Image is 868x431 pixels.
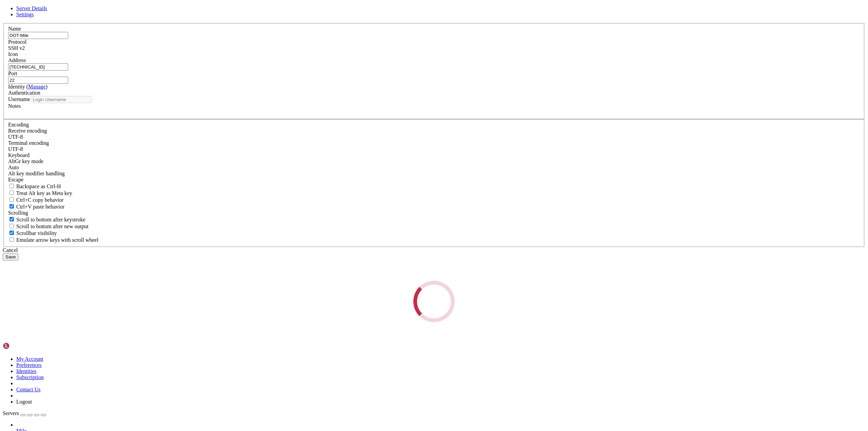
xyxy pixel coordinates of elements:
[8,158,43,164] label: Set the expected encoding for data received from the host. If the encodings do not match, visual ...
[8,63,68,71] input: Host Name or IP
[8,103,21,109] label: Notes
[3,247,865,253] div: Cancel
[8,45,860,51] div: SSH v2
[8,26,21,32] label: Name
[8,77,68,84] input: Port Number
[8,57,26,63] label: Address
[8,164,860,171] div: Auto
[9,184,14,188] input: Backspace as Ctrl-H
[8,90,40,96] label: Authentication
[16,5,47,11] a: Server Details
[8,230,57,236] label: The vertical scrollbar mode.
[9,191,14,195] input: Treat Alt key as Meta key
[16,190,72,196] span: Treat Alt key as Meta key
[8,210,28,216] label: Scrolling
[8,32,68,39] input: Server Name
[16,399,32,405] a: Logout
[16,368,37,374] a: Identities
[8,177,23,182] span: Escape
[8,96,30,102] label: Username
[3,410,46,416] a: Servers
[16,183,61,189] span: Backspace as Ctrl-H
[16,223,88,229] span: Scroll to bottom after new output
[8,128,47,134] label: Set the expected encoding for data received from the host. If the encodings do not match, visual ...
[8,146,23,152] span: UTF-8
[8,164,19,170] span: Auto
[8,122,29,128] label: Encoding
[8,84,47,90] label: Identity
[8,140,49,146] label: The default terminal encoding. ISO-2022 enables character map translations (like graphics maps). ...
[16,362,42,368] a: Preferences
[8,146,860,152] div: UTF-8
[16,204,64,210] span: Ctrl+V paste behavior
[26,84,47,90] span: ( )
[16,387,41,392] a: Contact Us
[3,410,19,416] span: Servers
[8,39,26,45] label: Protocol
[32,96,92,103] input: Login Username
[8,171,65,176] label: Controls how the Alt key is handled. Escape: Send an ESC prefix. 8-Bit: Add 128 to the typed char...
[9,204,14,209] input: Ctrl+V paste behavior
[8,183,61,189] label: If true, the backspace should send BS ('\x08', aka ^H). Otherwise the backspace key should send '...
[28,84,46,90] a: Manage
[8,237,98,243] label: When using the alternative screen buffer, and DECCKM (Application Cursor Keys) is active, mouse w...
[8,190,72,196] label: Whether the Alt key acts as a Meta key or as a distinct Alt key.
[8,134,860,140] div: UTF-8
[3,342,42,349] img: Shellngn
[9,231,14,235] input: Scrollbar visibility
[9,237,14,242] input: Emulate arrow keys with scroll wheel
[16,356,43,362] a: My Account
[16,217,85,222] span: Scroll to bottom after keystroke
[8,217,85,222] label: Whether to scroll to the bottom on any keystroke.
[409,277,459,327] div: Loading...
[8,197,64,203] label: Ctrl-C copies if true, send ^C to host if false. Ctrl-Shift-C sends ^C to host if true, copies if...
[8,152,29,158] label: Keyboard
[8,134,23,140] span: UTF-8
[16,237,98,243] span: Emulate arrow keys with scroll wheel
[16,374,44,380] a: Subscription
[8,45,25,51] span: SSH v2
[8,204,64,210] label: Ctrl+V pastes if true, sends ^V to host if false. Ctrl+Shift+V sends ^V to host if true, pastes i...
[9,217,14,221] input: Scroll to bottom after keystroke
[8,223,88,229] label: Scroll to bottom after new output.
[8,71,17,76] label: Port
[16,12,34,17] a: Settings
[16,197,64,203] span: Ctrl+C copy behavior
[8,177,860,183] div: Escape
[9,224,14,228] input: Scroll to bottom after new output
[8,51,18,57] label: Icon
[3,253,18,260] button: Save
[16,230,57,236] span: Scrollbar visibility
[9,197,14,202] input: Ctrl+C copy behavior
